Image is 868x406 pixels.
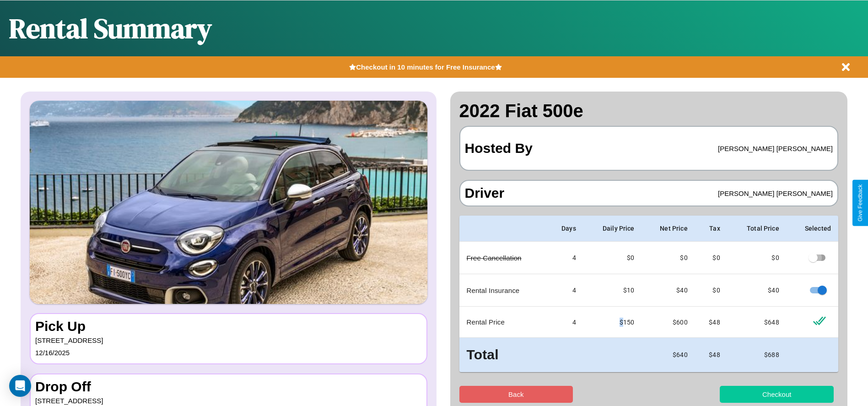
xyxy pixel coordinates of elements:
p: 12 / 16 / 2025 [35,346,422,359]
td: $ 48 [695,307,728,338]
h1: Rental Summary [9,10,212,47]
h3: Driver [465,185,505,201]
div: Open Intercom Messenger [9,375,31,397]
b: Checkout in 10 minutes for Free Insurance [356,63,495,71]
h3: Pick Up [35,319,422,334]
td: $ 640 [642,338,695,372]
th: Net Price [642,216,695,242]
p: [PERSON_NAME] [PERSON_NAME] [718,187,833,200]
td: 4 [547,242,583,274]
h2: 2022 Fiat 500e [459,101,839,121]
p: Free Cancellation [467,252,539,264]
td: $0 [583,242,642,274]
p: Rental Insurance [467,284,539,297]
th: Days [547,216,583,242]
td: 4 [547,307,583,338]
td: $ 600 [642,307,695,338]
p: [STREET_ADDRESS] [35,334,422,346]
h3: Total [467,345,539,365]
td: $0 [695,274,728,307]
td: $0 [695,242,728,274]
button: Back [459,386,573,403]
th: Daily Price [583,216,642,242]
td: $ 688 [728,338,787,372]
td: $ 648 [728,307,787,338]
p: Rental Price [467,316,539,328]
td: $ 40 [728,274,787,307]
td: $ 0 [728,242,787,274]
table: simple table [459,216,839,372]
h3: Drop Off [35,379,422,395]
p: [PERSON_NAME] [PERSON_NAME] [718,142,833,155]
td: $ 40 [642,274,695,307]
td: $ 48 [695,338,728,372]
div: Give Feedback [857,184,863,222]
th: Tax [695,216,728,242]
td: 4 [547,274,583,307]
td: $ 150 [583,307,642,338]
td: $10 [583,274,642,307]
td: $ 0 [642,242,695,274]
th: Total Price [728,216,787,242]
th: Selected [787,216,838,242]
button: Checkout [720,386,834,403]
h3: Hosted By [465,131,533,165]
